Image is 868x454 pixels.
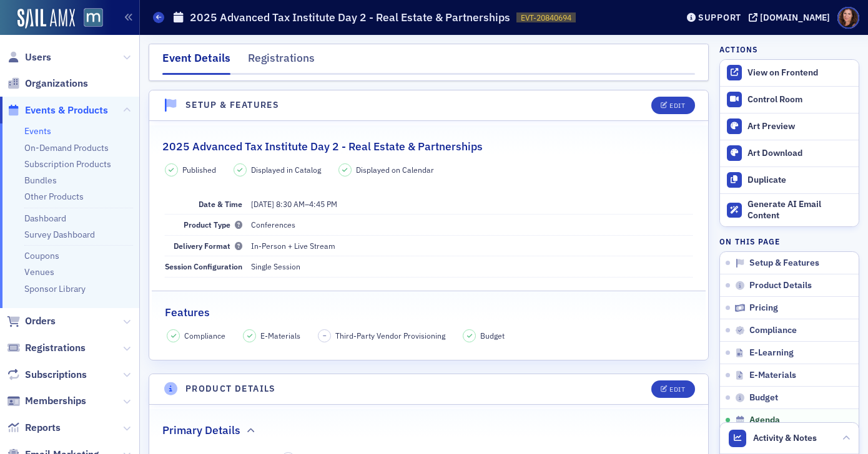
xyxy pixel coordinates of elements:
[747,199,852,221] div: Generate AI Email Content
[720,140,859,167] a: Art Download
[24,250,59,261] a: Coupons
[749,370,796,381] span: E-Materials
[651,97,694,114] button: Edit
[190,10,510,25] h1: 2025 Advanced Tax Institute Day 2 - Real Estate & Partnerships
[184,220,242,229] span: Product Type
[25,104,108,117] span: Events & Products
[7,104,108,117] a: Events & Products
[7,77,88,90] a: Organizations
[25,341,86,355] span: Registrations
[24,158,111,170] a: Subscription Products
[7,421,61,435] a: Reports
[720,167,859,193] button: Duplicate
[24,142,109,153] a: On-Demand Products
[480,330,505,341] span: Budget
[75,8,103,29] a: View Homepage
[749,347,794,359] span: E-Learning
[182,164,216,175] span: Published
[747,67,852,79] div: View on Frontend
[251,199,337,209] span: –
[185,99,279,112] h4: Setup & Features
[251,241,335,251] span: In-Person + Live Stream
[7,341,86,355] a: Registrations
[753,432,817,445] span: Activity & Notes
[719,44,758,55] h4: Actions
[84,8,103,27] img: SailAMX
[747,148,852,159] div: Art Download
[25,314,56,328] span: Orders
[25,51,51,64] span: Users
[24,266,54,278] a: Venues
[323,331,327,340] span: –
[749,325,797,336] span: Compliance
[356,164,434,175] span: Displayed on Calendar
[749,415,780,426] span: Agenda
[24,125,51,137] a: Events
[720,193,859,227] button: Generate AI Email Content
[719,236,859,247] h4: On this page
[837,7,859,29] span: Profile
[165,304,210,321] h2: Features
[251,164,321,175] span: Displayed in Catalog
[184,330,225,341] span: Compliance
[185,382,276,395] h4: Product Details
[747,175,852,186] div: Duplicate
[251,199,274,209] span: [DATE]
[7,51,51,64] a: Users
[651,380,694,398] button: Edit
[162,422,240,438] h2: Primary Details
[24,229,95,240] a: Survey Dashboard
[24,191,84,202] a: Other Products
[760,12,830,23] div: [DOMAIN_NAME]
[749,302,778,314] span: Pricing
[251,220,295,229] span: Conferences
[24,283,86,294] a: Sponsor Library
[17,9,75,29] img: SailAMX
[749,392,778,403] span: Budget
[521,12,571,23] span: EVT-20840694
[720,87,859,113] a: Control Room
[248,50,315,73] div: Registrations
[24,213,66,224] a: Dashboard
[749,13,834,22] button: [DOMAIN_NAME]
[25,421,61,435] span: Reports
[276,199,305,209] time: 8:30 AM
[162,138,483,155] h2: 2025 Advanced Tax Institute Day 2 - Real Estate & Partnerships
[720,60,859,86] a: View on Frontend
[174,241,242,251] span: Delivery Format
[749,280,812,291] span: Product Details
[669,386,685,393] div: Edit
[7,368,87,382] a: Subscriptions
[720,113,859,140] a: Art Preview
[309,199,337,209] time: 4:45 PM
[698,12,741,23] div: Support
[25,368,87,382] span: Subscriptions
[24,175,57,186] a: Bundles
[335,330,445,341] span: Third-Party Vendor Provisioning
[7,394,86,408] a: Memberships
[747,121,852,132] div: Art Preview
[165,261,242,271] span: Session Configuration
[25,77,88,90] span: Organizations
[669,102,685,109] div: Edit
[25,394,86,408] span: Memberships
[7,314,56,328] a: Orders
[199,199,242,209] span: Date & Time
[260,330,300,341] span: E-Materials
[749,258,819,269] span: Setup & Features
[251,261,300,271] span: Single Session
[747,94,852,105] div: Control Room
[162,50,230,75] div: Event Details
